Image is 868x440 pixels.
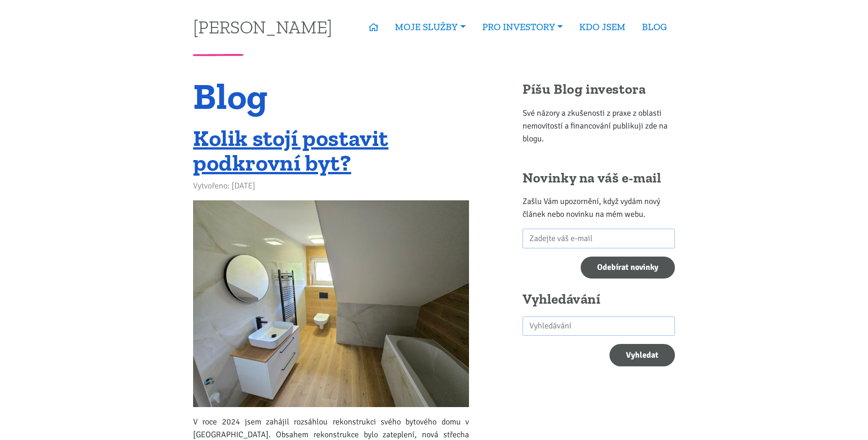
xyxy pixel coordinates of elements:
h1: Blog [193,81,469,112]
p: Zašlu Vám upozornění, když vydám nový článek nebo novinku na mém webu. [523,195,675,220]
div: Vytvořeno: [DATE] [193,179,469,192]
a: BLOG [634,16,675,38]
a: Kolik stojí postavit podkrovní byt? [193,124,388,177]
a: [PERSON_NAME] [193,18,332,36]
p: Své názory a zkušenosti z praxe z oblasti nemovitostí a financování publikuji zde na blogu. [523,107,675,145]
input: Odebírat novinky [581,257,675,279]
input: Zadejte váš e-mail [523,229,675,248]
input: search [523,317,675,336]
h2: Vyhledávání [523,291,675,308]
a: MOJE SLUŽBY [387,16,474,38]
a: KDO JSEM [571,16,634,38]
h2: Píšu Blog investora [523,81,675,98]
a: PRO INVESTORY [474,16,571,38]
button: Vyhledat [609,344,675,366]
h2: Novinky na váš e-mail [523,170,675,187]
